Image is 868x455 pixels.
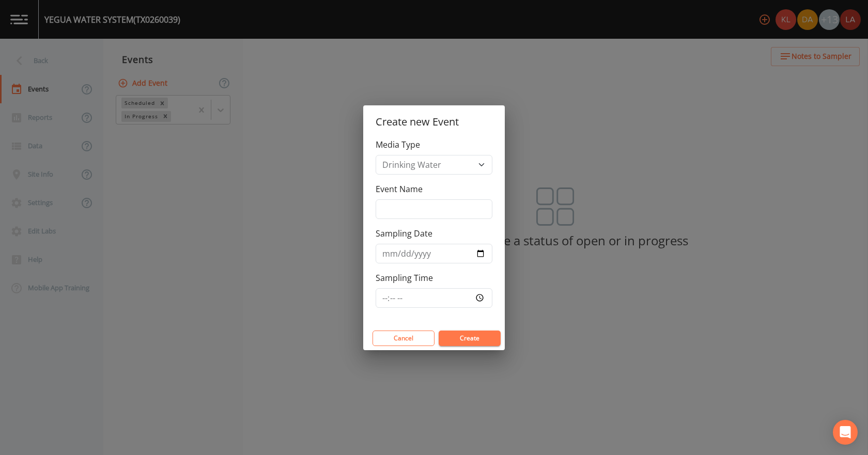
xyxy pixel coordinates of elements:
[833,420,858,445] div: Open Intercom Messenger
[376,138,420,151] label: Media Type
[376,227,432,240] label: Sampling Date
[373,331,435,346] button: Cancel
[376,272,433,284] label: Sampling Time
[439,331,501,346] button: Create
[363,105,505,138] h2: Create new Event
[376,183,423,195] label: Event Name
